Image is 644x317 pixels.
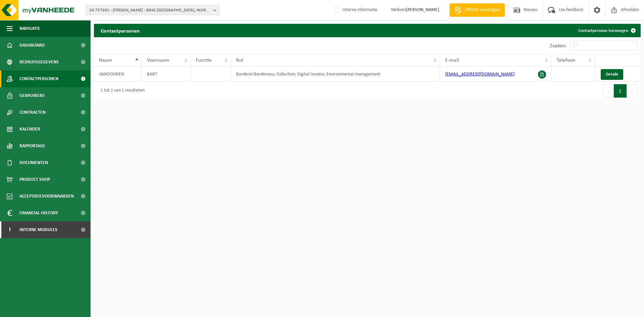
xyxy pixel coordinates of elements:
[86,5,220,15] button: 10-757691 - [PERSON_NAME] - 8940 [GEOGRAPHIC_DATA], NIJVERHEIDSLAAN 4 POORT 1
[94,24,147,37] h2: Contactpersonen
[333,5,377,15] label: Interne informatie
[573,24,640,37] a: Contactpersoon toevoegen
[463,7,501,13] span: Offerte aanvragen
[19,54,59,70] span: Bedrijfsgegevens
[142,67,191,82] td: BART
[627,84,637,98] button: Next
[550,43,567,49] label: Zoeken:
[231,67,440,82] td: Borderel-Bordereau; Collection; Digital Invoice; Environmental management
[97,85,145,97] div: 1 tot 1 van 1 resultaten
[89,5,211,15] span: 10-757691 - [PERSON_NAME] - 8940 [GEOGRAPHIC_DATA], NIJVERHEIDSLAAN 4 POORT 1
[94,67,142,82] td: VANDOOREN
[19,221,57,238] span: Interne modules
[19,171,50,188] span: Product Shop
[19,20,40,37] span: Navigatie
[19,70,58,87] span: Contactpersonen
[614,84,627,98] button: 1
[556,58,575,63] span: Telefoon
[406,7,439,12] strong: [PERSON_NAME]
[19,188,74,205] span: Acceptatievoorwaarden
[236,58,243,63] span: Rol
[196,58,212,63] span: Functie
[606,72,618,76] span: Details
[7,221,13,238] span: I
[19,37,45,54] span: Dashboard
[19,104,46,121] span: Contracten
[19,205,58,221] span: Financial History
[445,72,515,77] a: [EMAIL_ADDRESS][DOMAIN_NAME]
[19,121,40,138] span: Kalender
[449,3,505,17] a: Offerte aanvragen
[19,154,48,171] span: Documenten
[147,58,169,63] span: Voornaam
[99,58,112,63] span: Naam
[601,69,623,80] a: Details
[445,58,459,63] span: E-mail
[19,87,45,104] span: Gebruikers
[603,84,614,98] button: Previous
[19,138,45,154] span: Rapportage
